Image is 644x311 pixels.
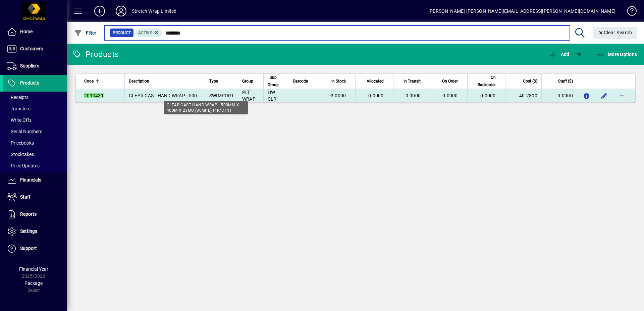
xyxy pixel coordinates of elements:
div: On Backorder [472,74,502,89]
a: Financials [3,172,67,189]
span: Clear Search [598,30,632,35]
a: Support [3,240,67,257]
a: Write Offs [3,114,67,126]
button: Filter [72,27,98,39]
a: Price Updates [3,160,67,171]
span: Receipts [7,95,29,100]
span: Pricebooks [7,140,34,146]
span: Reports [20,211,37,217]
span: CLEAR CAST HAND WRAP - 500MM X 400M X 23MU (80MPE) (4R/CTN) [129,93,283,98]
span: Code [84,77,94,85]
a: Serial Numbers [3,126,67,137]
span: Cost ($) [523,77,537,85]
a: Suppliers [3,58,67,74]
div: Group [242,77,259,85]
span: 0.0000 [480,93,496,98]
span: In Stock [331,77,346,85]
td: 0.0000 [541,89,577,102]
span: Allocated [367,77,384,85]
button: Add [547,48,571,60]
span: Staff [20,194,31,200]
div: Stretch Wrap Limited [132,6,177,16]
span: -3.0000 [329,93,346,98]
span: Products [20,80,39,86]
button: Profile [110,5,132,17]
span: Barcode [293,77,308,85]
a: Staff [3,189,67,206]
span: Suppliers [20,63,39,68]
span: Package [24,280,43,286]
span: Home [20,29,33,34]
span: Active [138,31,152,35]
div: [PERSON_NAME] [PERSON_NAME][EMAIL_ADDRESS][PERSON_NAME][DOMAIN_NAME] [428,6,615,16]
mat-chip: Activation Status: Active [136,29,162,37]
button: Add [89,5,110,17]
div: In Transit [397,77,427,85]
div: Barcode [293,77,314,85]
span: PLT WRAP [242,90,256,102]
div: CLEAR CAST HAND WRAP - 500MM X 400M X 23MU (80MPE) (4R/CTN) [164,101,248,114]
div: Code [84,77,104,85]
a: Pricebooks [3,137,67,149]
div: On Order [434,77,464,85]
a: Knowledge Base [622,1,636,23]
a: Transfers [3,103,67,114]
div: In Stock [322,77,352,85]
div: Description [129,77,201,85]
span: Staff ($) [558,77,573,85]
button: Clear [593,27,638,39]
span: 0.0000 [368,93,384,98]
div: Type [209,77,234,85]
a: Reports [3,206,67,223]
em: 2010431 [84,93,104,98]
button: More Options [595,48,639,60]
button: Edit [599,90,609,101]
span: Price Updates [7,163,40,168]
a: Home [3,23,67,40]
span: Sub Group [268,74,279,89]
span: More Options [596,52,637,57]
span: Support [20,246,37,251]
a: Receipts [3,92,67,103]
span: Financials [20,177,41,183]
span: Serial Numbers [7,129,42,134]
span: Type [209,77,218,85]
span: Filter [74,30,97,36]
span: Description [129,77,149,85]
span: Transfers [7,106,31,111]
span: Stocktakes [7,152,34,157]
td: 40.2800 [505,89,541,102]
span: On Backorder [472,74,496,89]
span: HW CLR [268,90,277,102]
div: Sub Group [268,74,285,89]
a: Customers [3,41,67,57]
span: SWIMPORT [209,93,234,98]
span: Product [113,30,131,36]
span: Add [549,52,569,57]
span: 0.0000 [406,93,421,98]
span: Settings [20,228,37,234]
span: In Transit [404,77,421,85]
div: Products [72,49,119,60]
div: Allocated [360,77,389,85]
span: Customers [20,46,43,51]
a: Settings [3,223,67,240]
button: More options [616,90,627,101]
span: Group [242,77,253,85]
span: On Order [442,77,458,85]
span: Write Offs [7,117,32,123]
span: Financial Year [19,266,48,272]
a: Stocktakes [3,149,67,160]
span: 0.0000 [442,93,458,98]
